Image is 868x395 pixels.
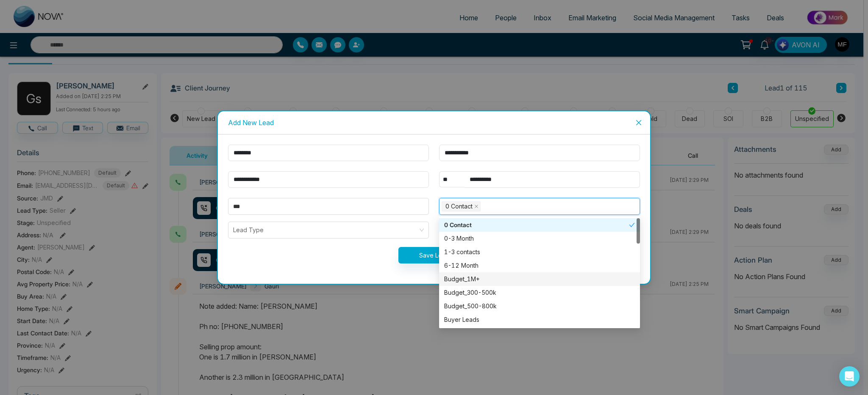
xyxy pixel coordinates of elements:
[439,313,640,326] div: Buyer Leads
[444,302,635,311] div: Budget_500-800k
[444,220,629,230] div: 0 Contact
[444,274,635,284] div: Budget_1M+
[444,247,635,257] div: 1-3 contacts
[444,315,635,324] div: Buyer Leads
[444,234,635,243] div: 0-3 Month
[444,261,635,270] div: 6-12 Month
[228,118,640,127] div: Add New Lead
[474,204,479,208] span: close
[439,259,640,272] div: 6-12 Month
[839,366,860,387] div: Open Intercom Messenger
[442,201,481,211] span: 0 Contact
[398,247,470,263] button: Save Lead
[629,222,635,228] span: check
[635,119,642,126] span: close
[445,202,473,211] span: 0 Contact
[439,232,640,245] div: 0-3 Month
[439,245,640,259] div: 1-3 contacts
[439,299,640,313] div: Budget_500-800k
[444,288,635,297] div: Budget_300-500k
[439,286,640,299] div: Budget_300-500k
[439,272,640,286] div: Budget_1M+
[439,218,640,232] div: 0 Contact
[627,111,650,134] button: Close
